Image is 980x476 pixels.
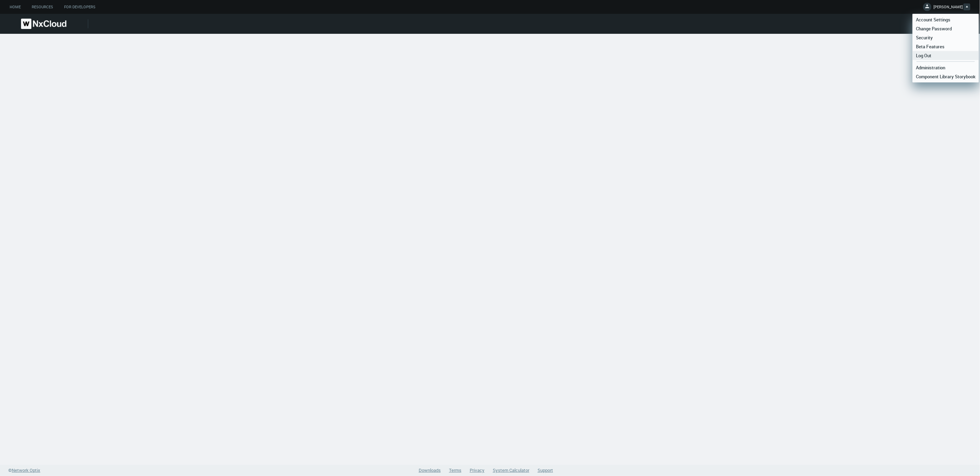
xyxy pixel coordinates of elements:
a: System Calculator [493,467,529,473]
a: Account Settings [912,15,979,24]
a: Beta Features [912,42,979,51]
span: Component Library Storybook [912,73,979,80]
a: Resources [26,3,59,11]
a: Downloads [419,467,441,473]
span: Account Settings [912,17,954,23]
span: Network Optix [12,467,40,473]
span: Administration [912,65,949,71]
span: Security [912,34,936,41]
a: For Developers [59,3,101,11]
span: Log Out [912,52,935,59]
img: Nx Cloud logo [21,19,67,29]
span: [PERSON_NAME] [933,4,963,12]
span: Beta Features [912,43,948,50]
a: Administration [912,63,979,72]
a: Privacy [470,467,484,473]
a: Security [912,33,979,42]
a: Component Library Storybook [912,72,979,81]
a: Home [4,3,26,11]
a: ©Network Optix [8,467,40,474]
a: Change Password [912,24,979,33]
a: Terms [449,467,461,473]
span: Change Password [912,26,955,32]
a: Support [538,467,553,473]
